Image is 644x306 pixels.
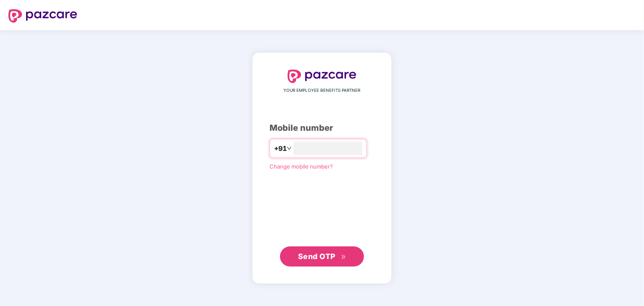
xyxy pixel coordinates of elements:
[288,70,356,83] img: logo
[280,246,364,267] button: Send OTPdouble-right
[298,252,335,261] span: Send OTP
[287,146,292,151] span: down
[270,122,374,135] div: Mobile number
[284,87,361,94] span: YOUR EMPLOYEE BENEFITS PARTNER
[270,163,333,170] a: Change mobile number?
[341,254,346,260] span: double-right
[274,143,287,154] span: +91
[8,9,77,23] img: logo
